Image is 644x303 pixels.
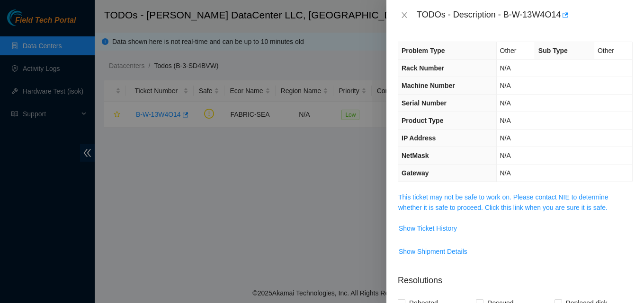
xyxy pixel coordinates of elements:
span: IP Address [402,134,436,142]
span: Gateway [402,169,429,177]
button: Show Shipment Details [398,244,468,259]
span: Other [500,47,517,54]
span: Machine Number [402,82,455,89]
button: Close [398,11,411,20]
span: Show Shipment Details [399,246,467,257]
span: N/A [500,82,511,89]
span: Rack Number [402,64,444,72]
span: Problem Type [402,47,445,54]
a: This ticket may not be safe to work on. Please contact NIE to determine whether it is safe to pro... [398,193,608,211]
span: N/A [500,99,511,107]
span: Product Type [402,117,443,124]
span: N/A [500,64,511,72]
span: N/A [500,134,511,142]
span: Serial Number [402,99,447,107]
span: N/A [500,117,511,124]
span: NetMask [402,152,429,159]
span: Show Ticket History [399,223,457,234]
span: Other [598,47,614,54]
button: Show Ticket History [398,221,457,236]
span: N/A [500,152,511,159]
div: TODOs - Description - B-W-13W4O14 [417,8,633,23]
span: N/A [500,169,511,177]
span: Sub Type [538,47,568,54]
span: close [401,11,408,19]
p: Resolutions [398,267,633,287]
